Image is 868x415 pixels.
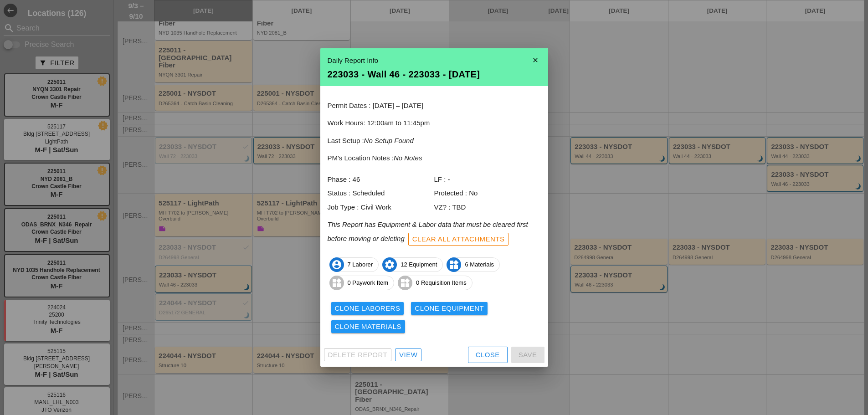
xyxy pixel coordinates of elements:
[328,220,528,242] i: This Report has Equipment & Labor data that must be cleared first before moving or deleting
[434,188,541,199] div: Protected : No
[408,233,509,246] button: Clear All Attachments
[364,137,414,144] i: No Setup Found
[394,154,422,162] i: No Notes
[329,257,344,272] i: account_circle
[383,257,442,272] span: 12 Equipment
[411,302,488,315] button: Clone Equipment
[447,257,499,272] span: 6 Materials
[335,303,401,314] div: Clone Laborers
[330,276,394,290] span: 0 Paywork Item
[328,101,541,111] p: Permit Dates : [DATE] – [DATE]
[399,350,417,360] div: View
[526,51,544,69] i: close
[395,348,421,361] a: View
[335,322,402,332] div: Clone Materials
[415,303,484,314] div: Clone Equipment
[382,257,397,272] i: settings
[328,174,434,185] div: Phase : 46
[328,136,541,146] p: Last Setup :
[328,118,541,128] p: Work Hours: 12:00am to 11:45pm
[330,257,379,272] span: 7 Laborer
[328,188,434,199] div: Status : Scheduled
[434,174,541,185] div: LF : -
[398,276,412,290] i: widgets
[328,153,541,164] p: PM's Location Notes :
[331,302,404,315] button: Clone Laborers
[329,276,344,290] i: widgets
[434,202,541,213] div: VZ? : TBD
[447,257,461,272] i: widgets
[398,276,472,290] span: 0 Requisition Items
[476,350,500,360] div: Close
[468,347,508,363] button: Close
[328,202,434,213] div: Job Type : Civil Work
[328,70,541,79] div: 223033 - Wall 46 - 223033 - [DATE]
[412,234,505,245] div: Clear All Attachments
[331,320,406,333] button: Clone Materials
[328,56,541,66] div: Daily Report Info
